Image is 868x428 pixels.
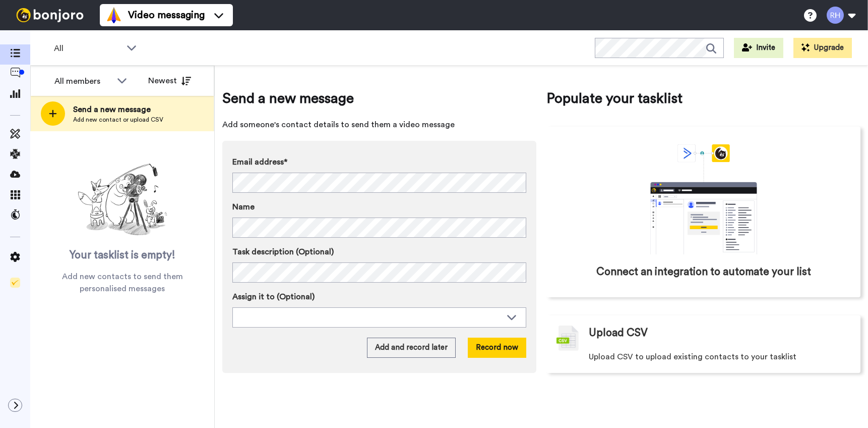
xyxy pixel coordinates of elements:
label: Task description (Optional) [232,246,526,258]
img: vm-color.svg [106,7,122,23]
button: Newest [141,71,199,91]
span: Add new contacts to send them personalised messages [45,271,199,295]
span: All [54,42,121,55]
div: animation [628,144,779,254]
span: Upload CSV [589,326,648,341]
span: Add someone's contact details to send them a video message [222,119,536,131]
button: Invite [734,38,783,58]
span: Send a new message [222,88,536,109]
span: Populate your tasklist [546,88,860,109]
img: Checklist.svg [10,278,20,288]
span: Send a new message [73,103,163,116]
span: Name [232,201,255,213]
label: Assign it to (Optional) [232,291,526,303]
button: Add and record later [367,338,456,358]
label: Email address* [232,156,526,168]
button: Record now [468,338,526,358]
span: Connect an integration to automate your list [596,264,811,280]
button: Upgrade [793,38,852,58]
img: bj-logo-header-white.svg [12,8,88,22]
div: All members [54,75,112,87]
img: ready-set-action.png [72,159,173,240]
img: csv-grey.png [556,326,579,351]
span: Your tasklist is empty! [70,248,175,263]
span: Video messaging [128,8,205,22]
span: Upload CSV to upload existing contacts to your tasklist [589,351,796,363]
span: Add new contact or upload CSV [73,116,163,124]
